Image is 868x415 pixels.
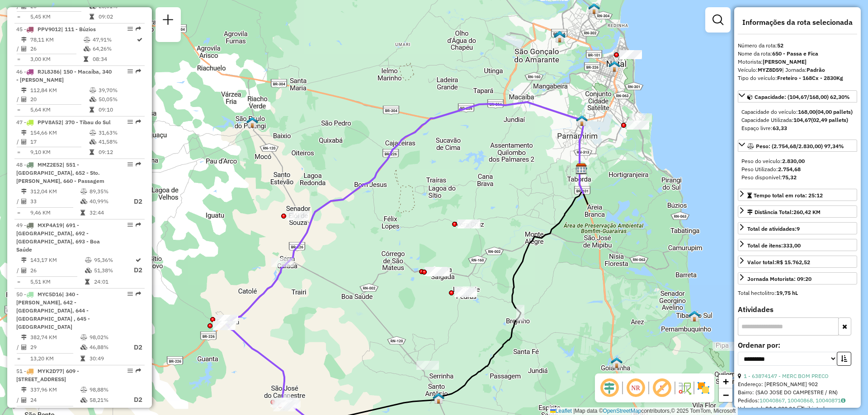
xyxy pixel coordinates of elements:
[85,268,92,273] i: % de utilização da cubagem
[98,128,141,137] td: 31,63%
[425,267,447,276] div: Atividade não roteirizada - DEP DO NOVINHO
[136,69,141,74] em: Rota exportada
[723,389,729,401] span: −
[811,117,848,123] strong: (02,49 pallets)
[609,61,620,72] img: 404 UDC Full Lagoa Seca
[38,68,60,75] span: RJL8J86
[30,105,89,114] td: 5,64 KM
[738,50,857,58] div: Nome da rota:
[738,189,857,201] a: Tempo total em rota: 25:12
[741,165,854,173] div: Peso Utilizado:
[30,385,80,394] td: 337,96 KM
[30,342,80,353] td: 29
[38,222,62,228] span: MXP4A19
[747,258,810,266] div: Valor total:
[763,58,807,65] strong: [PERSON_NAME]
[16,277,21,286] td: =
[816,108,853,115] strong: (04,00 pallets)
[16,291,90,330] span: 50 -
[127,69,133,74] em: Opções
[738,305,857,314] h4: Atividades
[841,398,845,403] i: Observações
[92,35,136,44] td: 47,91%
[16,161,104,184] span: | 551 - [GEOGRAPHIC_DATA], 652 - Sto. [PERSON_NAME], 660 - Passagem
[16,68,112,83] span: 46 -
[797,225,800,232] strong: 9
[90,107,94,112] i: Tempo total em rota
[127,26,133,32] em: Opções
[38,26,61,33] span: PPV9012
[754,192,823,199] span: Tempo total em rota: 25:12
[747,208,821,216] div: Distância Total:
[16,196,21,207] td: /
[416,361,439,370] div: Atividade não roteirizada - MERCADINHO PAIVA
[738,90,857,103] a: Capacidade: (104,67/168,00) 62,30%
[738,154,857,185] div: Peso: (2.754,68/2.830,00) 97,34%
[61,119,111,126] span: | 370 - Tibau do Sul
[21,88,27,93] i: Distância Total
[16,119,111,126] span: 47 -
[38,291,62,298] span: MYC5D16
[21,97,27,102] i: Total de Atividades
[90,97,96,102] i: % de utilização da cubagem
[741,173,854,182] div: Peso disponível:
[548,407,738,415] div: Map data © contributors,© 2025 TomTom, Microsoft
[576,163,587,175] img: CDD Natal Novo
[782,66,825,73] span: | Jornada:
[16,68,112,83] span: | 150 - Macaíba, 340 - [PERSON_NAME]
[30,137,89,146] td: 17
[837,352,851,366] button: Ordem crescente
[84,56,88,62] i: Tempo total em rota
[21,130,27,135] i: Distância Total
[603,408,642,414] a: OpenStreetMap
[16,12,21,21] td: =
[588,3,600,14] img: 638 UDC Light Pajuçara
[777,75,843,81] strong: Freteiro - 168Cx - 2830Kg
[80,335,87,340] i: % de utilização do peso
[759,397,845,404] a: 10040867, 10040868, 10040871
[16,368,79,382] span: 51 -
[16,55,21,64] td: =
[738,222,857,234] a: Total de atividades:9
[21,387,27,392] i: Distância Total
[38,368,62,374] span: MYK2D77
[98,105,141,114] td: 09:10
[92,55,136,64] td: 08:34
[30,196,80,207] td: 33
[98,148,141,157] td: 09:12
[90,149,94,155] i: Tempo total em rota
[738,58,857,66] div: Motorista:
[625,377,646,399] span: Ocultar NR
[80,199,87,204] i: % de utilização da cubagem
[85,279,90,284] i: Tempo total em rota
[719,388,732,402] a: Zoom out
[89,208,125,217] td: 32:44
[38,161,62,168] span: MMZ2E52
[776,289,798,296] strong: 19,75 hL
[127,162,133,167] em: Opções
[738,289,857,297] div: Total hectolitro:
[738,396,857,405] div: Pedidos:
[696,381,711,395] img: Exibir/Ocultar setores
[90,88,96,93] i: % de utilização do peso
[38,119,61,126] span: PPV8A52
[619,50,642,59] div: Atividade não roteirizada - COMERCIAL PRAIAS BELAS LTDA
[90,139,96,145] i: % de utilização da cubagem
[30,95,89,104] td: 20
[454,288,477,297] div: Atividade não roteirizada - CARLOS EDUARDO DOS S
[80,387,87,392] i: % de utilização do peso
[783,242,801,249] strong: 333,00
[287,211,309,220] div: Atividade não roteirizada - DEP DA PRACA
[756,143,844,149] span: Peso: (2.754,68/2.830,00) 97,34%
[689,310,700,322] img: Tibau do Sul
[136,222,141,228] em: Rota exportada
[793,209,821,215] span: 260,42 KM
[89,187,125,196] td: 89,35%
[30,55,83,64] td: 3,00 KM
[89,354,125,363] td: 30:49
[550,408,572,414] a: Leaflet
[216,315,238,324] div: Atividade não roteirizada - SKOL BAR
[611,357,623,368] img: PA - Goianinha
[30,333,80,342] td: 382,74 KM
[554,31,566,43] img: PA - Zona Norte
